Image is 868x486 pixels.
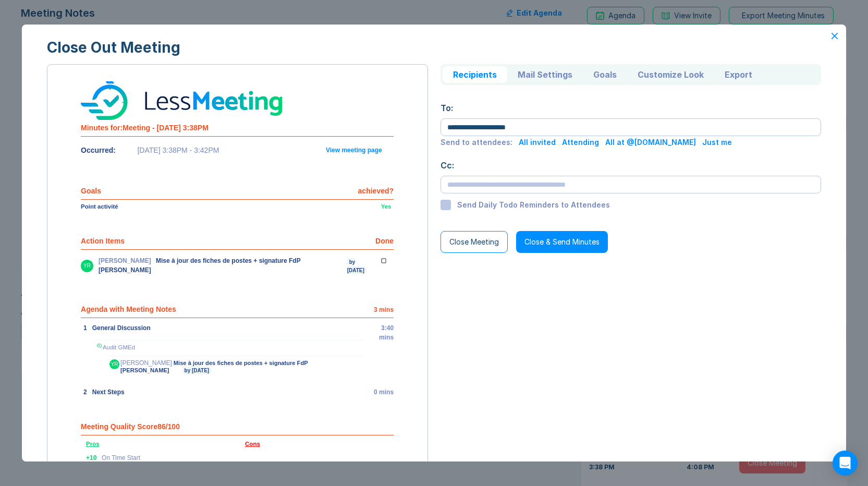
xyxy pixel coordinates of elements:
div: All invited [519,138,556,147]
div: Open Intercom Messenger [833,451,858,476]
td: Point activité [81,200,268,214]
th: Meeting - [DATE] 3:38PM [81,120,394,137]
span: 0 mins [374,388,394,396]
span: 2 Next Steps [83,388,125,396]
span: [PERSON_NAME] [120,359,174,367]
button: Close & Send Minutes [516,231,608,253]
div: Attending [562,138,599,147]
span: Agenda with Meeting Notes [81,305,176,313]
img: Less Meeting [81,81,283,120]
span: 1 General Discussion [83,324,151,332]
span: 3:40 mins [379,324,394,341]
button: Export [714,66,763,83]
img: 9k= [97,344,102,348]
div: Just me [702,138,732,147]
div: YR [109,359,119,369]
button: Recipients [443,66,507,83]
span: Cons [242,438,263,449]
div: Close Out Meeting [47,39,822,56]
td: Yes [268,200,394,214]
button: Mail Settings [507,66,583,83]
div: YR [81,260,93,272]
button: Close Meeting [441,231,508,253]
span: Audit GMEd [103,344,135,350]
td: +10 [86,452,102,464]
a: View meeting page [326,147,382,154]
div: All at @[DOMAIN_NAME] [605,138,696,147]
button: Goals [583,66,627,83]
div: Send Daily Todo Reminders to Attendees [457,201,610,209]
div: To: [441,102,822,114]
div: Cc: [441,159,822,172]
th: Action Items [81,233,375,250]
span: by [DATE] [182,367,212,374]
span: 3 mins [374,306,394,313]
div: Send to attendees: [441,138,512,147]
td: Occurred: [81,137,137,164]
th: achieved? [268,183,394,200]
span: [PERSON_NAME] [99,257,151,264]
td: [DATE] 3:38PM - 3:42PM [137,137,325,164]
td: On Time Start [102,452,235,464]
th: Goals [81,183,268,200]
span: by [DATE] [347,258,366,275]
th: Meeting Quality Score [81,419,394,435]
th: Done [375,233,394,250]
span: Minutes for: [81,124,123,132]
span: Mise à jour des fiches de postes + signature FdP [PERSON_NAME] [120,360,308,373]
span: Pros [83,438,102,449]
span: 86/100 [157,422,180,431]
span: Mise à jour des fiches de postes + signature FdP [PERSON_NAME] [99,257,300,274]
button: Customize Look [627,66,714,83]
img: Done [381,251,387,264]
